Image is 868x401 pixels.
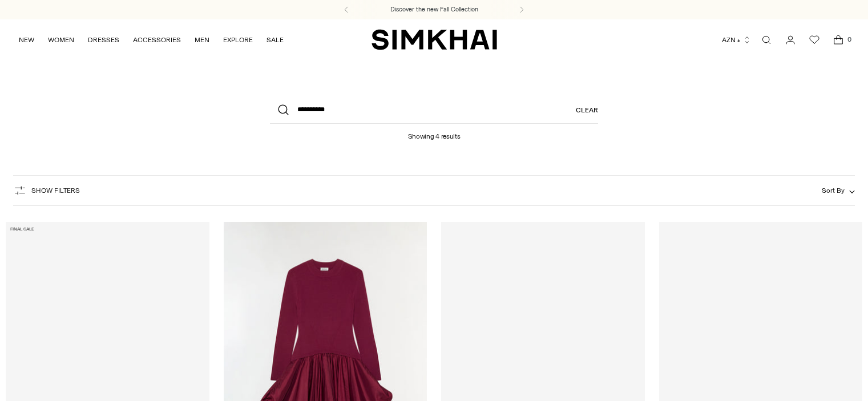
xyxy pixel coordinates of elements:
a: Go to the account page [779,29,802,51]
button: Search [270,96,297,124]
span: Show Filters [31,187,80,195]
a: NEW [19,27,34,52]
a: Discover the new Fall Collection [390,5,478,14]
a: MEN [195,27,209,52]
a: Open search modal [755,29,778,51]
button: Show Filters [13,181,80,200]
a: Wishlist [803,29,826,51]
h1: Showing 4 results [408,124,461,140]
span: 0 [844,34,854,44]
a: Clear [576,96,598,124]
a: DRESSES [88,27,119,52]
a: Open cart modal [827,29,850,51]
button: Sort By [822,184,855,197]
a: SIMKHAI [372,29,497,51]
a: EXPLORE [223,27,253,52]
button: AZN ₼ [722,27,751,52]
a: SALE [267,27,284,52]
span: Sort By [822,187,845,195]
a: WOMEN [48,27,74,52]
a: ACCESSORIES [133,27,181,52]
